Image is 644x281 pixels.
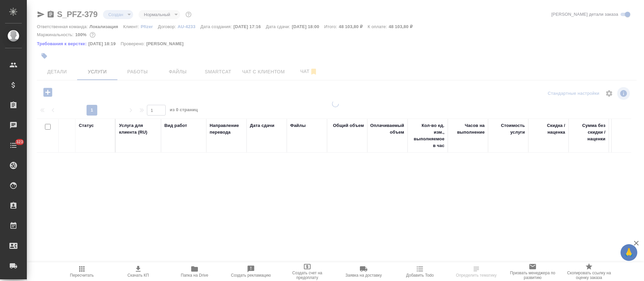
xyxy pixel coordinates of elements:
span: Создать счет на предоплату [283,271,331,280]
span: 323 [12,139,27,145]
span: Скачать КП [127,273,149,278]
div: Стоимость услуги [491,122,525,136]
div: Услуга для клиента (RU) [119,122,158,136]
button: Создать счет на предоплату [279,262,335,281]
a: 323 [2,137,25,154]
button: Заявка на доставку [335,262,392,281]
button: Скопировать ссылку на оценку заказа [561,262,617,281]
span: Призвать менеджера по развитию [508,271,557,280]
button: Определить тематику [448,262,504,281]
span: Папка на Drive [181,273,208,278]
button: Добавить Todo [392,262,448,281]
div: Направление перевода [210,122,243,136]
button: Пересчитать [54,262,110,281]
div: Сумма без скидки / наценки [572,122,605,142]
div: Статус [79,122,94,129]
div: Вид работ [164,122,187,129]
span: Скопировать ссылку на оценку заказа [565,271,613,280]
button: Скачать КП [110,262,166,281]
div: Файлы [290,122,306,129]
span: Определить тематику [456,273,496,278]
span: Добавить Todo [406,273,434,278]
div: Оплачиваемый объем [370,122,404,136]
div: Общий объем [333,122,364,129]
span: 🙏 [623,245,635,260]
span: Пересчитать [70,273,94,278]
button: Создать рекламацию [223,262,279,281]
div: Скидка / наценка [532,122,565,136]
button: 🙏 [621,244,637,261]
div: Часов на выполнение [451,122,485,136]
button: Папка на Drive [166,262,223,281]
button: Призвать менеджера по развитию [504,262,561,281]
div: Дата сдачи [250,122,274,129]
span: Создать рекламацию [231,273,271,278]
div: Кол-во ед. изм., выполняемое в час [411,122,444,149]
span: Заявка на доставку [345,273,382,278]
